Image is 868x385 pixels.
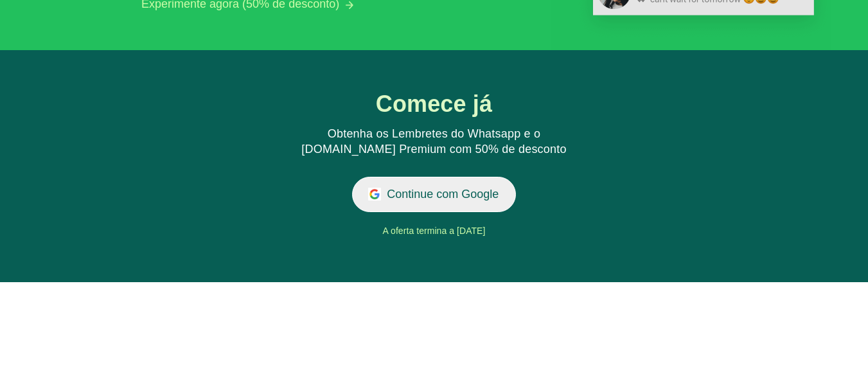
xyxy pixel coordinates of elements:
img: arrow [346,1,353,9]
button: Continue com Google [352,177,516,212]
div: Obtenha os Lembretes do Whatsapp e o [DOMAIN_NAME] Premium com 50% de desconto [280,127,588,157]
div: A oferta termina a [DATE] [193,222,675,241]
h1: Comece já [315,91,553,117]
